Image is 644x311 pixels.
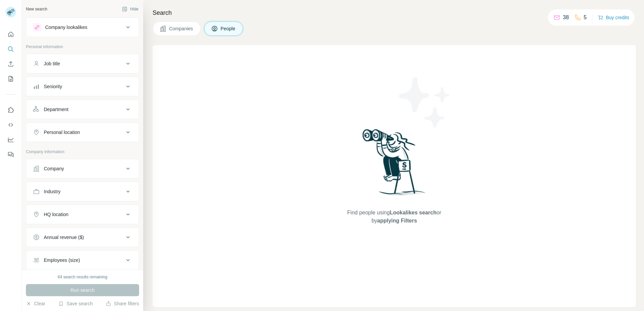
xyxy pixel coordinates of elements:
[44,83,62,90] div: Seniority
[44,165,64,172] div: Company
[26,252,139,268] button: Employees (size)
[340,209,448,225] span: Find people using or by
[44,188,61,195] div: Industry
[26,6,47,12] div: New search
[5,28,16,40] button: Quick start
[5,58,16,70] button: Enrich CSV
[44,106,68,113] div: Department
[44,60,60,67] div: Job title
[394,72,455,133] img: Surfe Illustration - Stars
[58,274,107,280] div: 64 search results remaining
[26,149,139,155] p: Company information
[26,78,139,95] button: Seniority
[26,300,45,307] button: Clear
[5,119,16,131] button: Use Surfe API
[377,218,417,223] span: applying Filters
[26,19,139,35] button: Company lookalikes
[221,25,236,32] span: People
[563,13,569,22] p: 38
[5,134,16,146] button: Dashboard
[117,4,143,14] button: Hide
[359,127,429,202] img: Surfe Illustration - Woman searching with binoculars
[58,300,93,307] button: Save search
[26,56,139,72] button: Job title
[26,183,139,200] button: Industry
[44,234,84,241] div: Annual revenue ($)
[26,44,139,50] p: Personal information
[26,229,139,245] button: Annual revenue ($)
[26,161,139,177] button: Company
[5,104,16,116] button: Use Surfe on LinkedIn
[5,148,16,161] button: Feedback
[26,101,139,117] button: Department
[44,211,68,218] div: HQ location
[44,257,80,264] div: Employees (size)
[598,13,629,22] button: Buy credits
[169,25,194,32] span: Companies
[5,43,16,55] button: Search
[45,24,87,31] div: Company lookalikes
[106,300,139,307] button: Share filters
[390,210,437,215] span: Lookalikes search
[26,206,139,222] button: HQ location
[584,13,587,22] p: 5
[26,124,139,140] button: Personal location
[5,73,16,85] button: My lists
[153,8,636,18] h4: Search
[44,129,80,136] div: Personal location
